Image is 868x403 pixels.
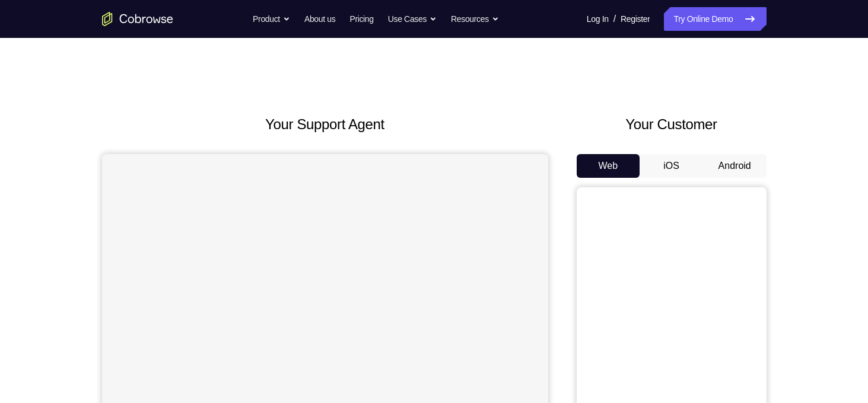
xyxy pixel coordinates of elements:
[587,7,609,31] a: Log In
[613,12,616,26] span: /
[640,154,703,178] button: iOS
[102,12,173,26] a: Go to the home page
[388,7,437,31] button: Use Cases
[703,154,767,178] button: Android
[304,7,335,31] a: About us
[102,114,548,135] h2: Your Support Agent
[451,7,499,31] button: Resources
[664,7,766,31] a: Try Online Demo
[621,7,650,31] a: Register
[349,7,373,31] a: Pricing
[253,7,290,31] button: Product
[577,114,767,135] h2: Your Customer
[577,154,640,178] button: Web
